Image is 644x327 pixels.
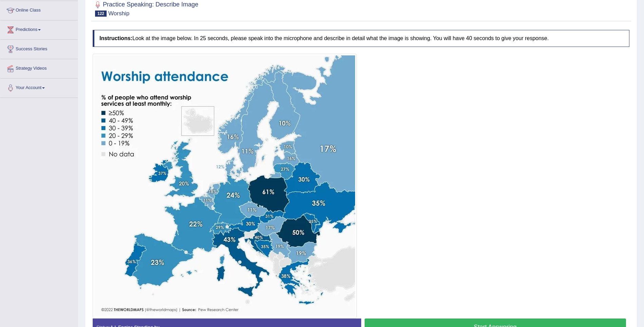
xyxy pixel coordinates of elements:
a: Your Account [0,79,78,96]
a: Online Class [0,1,78,18]
a: Strategy Videos [0,59,78,76]
a: Success Stories [0,40,78,57]
span: 122 [95,11,107,17]
small: Worship [108,10,129,17]
b: Instructions: [99,35,132,41]
a: Predictions [0,20,78,37]
h4: Look at the image below. In 25 seconds, please speak into the microphone and describe in detail w... [93,30,629,47]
